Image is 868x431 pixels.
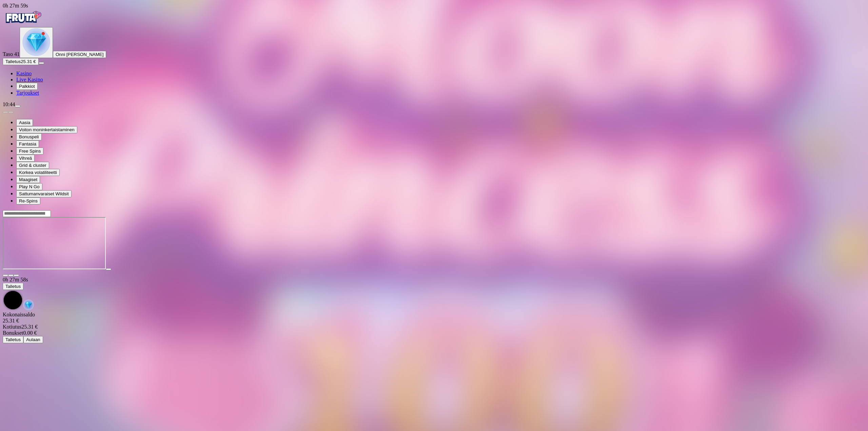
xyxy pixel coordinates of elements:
[19,163,46,168] span: Grid & cluster
[16,148,43,155] button: Free Spins
[19,84,35,89] span: Palkkiot
[3,3,28,8] span: user session time
[16,133,42,140] button: Bonuspeli
[19,170,57,175] span: Korkea volatiliteetti
[3,274,8,276] button: close icon
[3,111,8,113] button: prev slide
[3,324,865,330] div: 25.31 €
[23,299,34,310] img: reward-icon
[3,324,21,330] span: Kotiutus
[19,177,37,182] span: Maagiset
[16,90,39,96] a: gift-inverted iconTarjoukset
[21,59,36,64] span: 25.31 €
[16,77,43,82] a: poker-chip iconLive Kasino
[3,277,865,312] div: Game menu
[16,90,39,96] span: Tarjoukset
[106,268,111,270] button: play icon
[16,162,49,169] button: Grid & cluster
[56,52,103,57] span: Onni [PERSON_NAME]
[3,336,23,343] button: Talletus
[53,51,106,58] button: Onni [PERSON_NAME]
[16,77,43,82] span: Live Kasino
[16,197,40,204] button: Re-Spins
[22,28,50,56] img: level unlocked
[3,318,865,324] div: 25.31 €
[3,312,865,324] div: Kokonaissaldo
[19,198,38,203] span: Re-Spins
[16,176,40,183] button: Maagiset
[16,140,39,148] button: Fantasia
[14,274,19,276] button: fullscreen icon
[19,149,41,154] span: Free Spins
[16,126,77,133] button: Voiton moninkertaistaminen
[16,183,42,190] button: Play N Go
[5,59,21,64] span: Talletus
[3,330,23,336] span: Bonukset
[19,127,75,132] span: Voiton moninkertaistaminen
[19,191,69,196] span: Sattumanvaraiset Wildsit
[39,62,44,64] button: menu
[3,277,28,282] span: user session time
[20,27,53,58] button: level unlocked
[16,71,32,76] a: diamond iconKasino
[3,217,106,269] iframe: Moon Princess 100
[3,58,39,65] button: Talletusplus icon25.31 €
[8,111,14,113] button: next slide
[16,155,35,162] button: Vihreä
[3,21,43,27] a: Fruta
[16,119,33,126] button: Aasia
[16,190,72,197] button: Sattumanvaraiset Wildsit
[3,330,865,336] div: 0.00 €
[19,184,40,189] span: Play N Go
[19,141,36,146] span: Fantasia
[23,336,43,343] button: Aulaan
[19,156,32,161] span: Vihreä
[3,312,865,343] div: Game menu content
[19,120,30,125] span: Aasia
[3,101,15,107] span: 10:44
[3,283,23,290] button: Talletus
[16,83,38,90] button: reward iconPalkkiot
[15,105,20,107] button: menu
[16,169,60,176] button: Korkea volatiliteetti
[3,210,51,217] input: Search
[3,51,20,57] span: Taso 41
[3,9,43,26] img: Fruta
[3,9,865,96] nav: Primary
[19,134,39,139] span: Bonuspeli
[8,274,14,276] button: chevron-down icon
[16,71,32,76] span: Kasino
[26,337,40,342] span: Aulaan
[5,337,21,342] span: Talletus
[5,284,21,289] span: Talletus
